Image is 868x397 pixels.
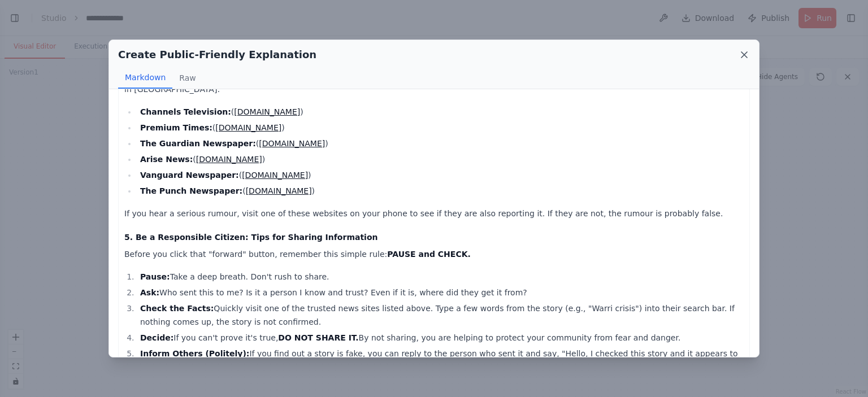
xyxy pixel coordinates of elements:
[137,137,744,150] li: ( )
[137,331,744,344] li: If you can't prove it's true, By not sharing, you are helping to protect your community from fear...
[118,67,172,89] button: Markdown
[137,270,744,283] li: Take a deep breath. Don't rush to share.
[140,171,239,180] strong: Vanguard Newspaper:
[242,171,308,180] a: [DOMAIN_NAME]
[124,247,744,261] p: Before you click that "forward" button, remember this simple rule:
[137,184,744,198] li: ( )
[137,105,744,119] li: ( )
[118,47,316,63] h2: Create Public-Friendly Explanation
[196,155,262,164] a: [DOMAIN_NAME]
[137,168,744,182] li: ( )
[140,349,249,358] strong: Inform Others (Politely):
[246,186,312,195] a: [DOMAIN_NAME]
[140,272,170,281] strong: Pause:
[140,333,173,342] strong: Decide:
[140,139,256,148] strong: The Guardian Newspaper:
[137,152,744,166] li: ( )
[140,107,231,116] strong: Channels Television:
[137,302,744,329] li: Quickly visit one of the trusted news sites listed above. Type a few words from the story (e.g., ...
[140,288,159,297] strong: Ask:
[137,286,744,299] li: Who sent this to me? Is it a person I know and trust? Even if it is, where did they get it from?
[172,67,202,89] button: Raw
[215,123,281,132] a: [DOMAIN_NAME]
[278,333,358,342] strong: DO NOT SHARE IT.
[124,207,744,220] p: If you hear a serious rumour, visit one of these websites on your phone to see if they are also r...
[140,155,193,164] strong: Arise News:
[124,233,378,242] strong: 5. Be a Responsible Citizen: Tips for Sharing Information
[140,186,242,195] strong: The Punch Newspaper:
[140,304,214,313] strong: Check the Facts:
[387,250,471,259] strong: PAUSE and CHECK.
[137,121,744,134] li: ( )
[137,347,744,374] li: If you find out a story is fake, you can reply to the person who sent it and say, "Hello, I check...
[140,123,212,132] strong: Premium Times:
[234,107,300,116] a: [DOMAIN_NAME]
[259,139,325,148] a: [DOMAIN_NAME]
